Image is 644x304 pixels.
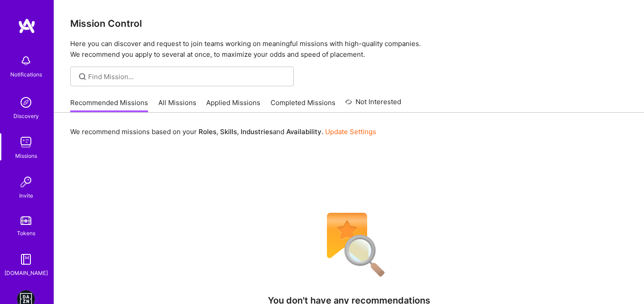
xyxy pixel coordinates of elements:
[21,216,31,225] img: tokens
[10,70,42,79] div: Notifications
[325,127,376,136] a: Update Settings
[17,173,35,191] img: Invite
[17,93,35,111] img: discovery
[17,228,35,238] div: Tokens
[311,207,387,283] img: No Results
[271,98,335,113] a: Completed Missions
[15,151,37,160] div: Missions
[88,72,287,81] input: Find Mission...
[199,127,216,136] b: Roles
[19,191,33,200] div: Invite
[18,18,36,34] img: logo
[70,98,148,113] a: Recommended Missions
[206,98,260,113] a: Applied Missions
[17,250,35,268] img: guide book
[286,127,322,136] b: Availability
[17,133,35,151] img: teamwork
[4,268,48,278] div: [DOMAIN_NAME]
[70,38,628,60] p: Here you can discover and request to join teams working on meaningful missions with high-quality ...
[241,127,273,136] b: Industries
[17,52,35,70] img: bell
[70,18,628,29] h3: Mission Control
[345,97,401,113] a: Not Interested
[77,72,88,82] i: icon SearchGrey
[13,111,39,121] div: Discovery
[158,98,196,113] a: All Missions
[70,127,376,136] p: We recommend missions based on your , , and .
[220,127,237,136] b: Skills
